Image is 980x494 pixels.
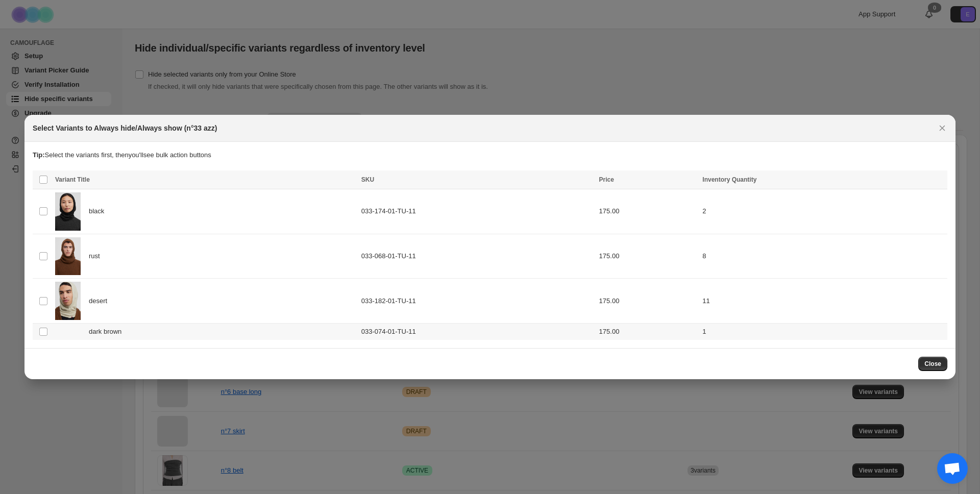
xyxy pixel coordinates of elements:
[596,189,700,234] td: 175.00
[89,296,113,306] span: desert
[699,189,947,234] td: 2
[361,176,374,183] span: SKU
[596,234,700,279] td: 175.00
[699,324,947,340] td: 1
[33,123,217,133] h2: Select Variants to Always hide/Always show (n°33 azz)
[924,360,941,368] span: Close
[699,279,947,324] td: 11
[55,282,81,320] img: 051124_EC_E30_Ecom_Azz_3074__WEB_4000px_sRGB.jpg
[599,176,614,183] span: Price
[918,357,947,371] button: Close
[358,234,596,279] td: 033-068-01-TU-11
[699,234,947,279] td: 8
[55,192,81,231] img: 051124_EC_E30_Ecom_Witch_4265__WEB_4000px_sRGB.jpg
[935,121,949,135] button: Close
[33,151,45,159] strong: Tip:
[702,176,756,183] span: Inventory Quantity
[55,176,90,183] span: Variant Title
[358,279,596,324] td: 033-182-01-TU-11
[55,237,81,276] img: 051124_EC_E30_Ecom_Azz_1267__WEB_4000px_sRGB.jpg
[358,324,596,340] td: 033-074-01-TU-11
[596,324,700,340] td: 175.00
[89,206,110,216] span: black
[89,251,106,261] span: rust
[596,279,700,324] td: 175.00
[358,189,596,234] td: 033-174-01-TU-11
[937,453,968,484] a: Open de chat
[89,327,127,337] span: dark brown
[33,150,947,160] p: Select the variants first, then you'll see bulk action buttons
